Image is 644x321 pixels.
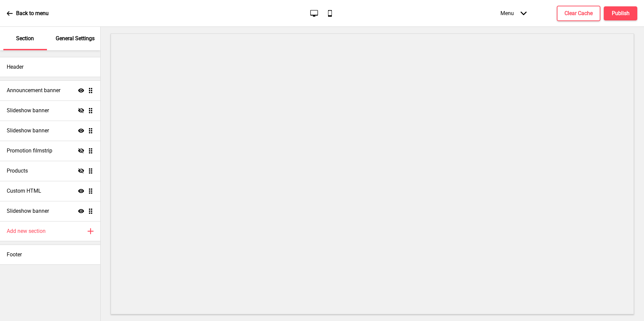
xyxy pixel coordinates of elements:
h4: Add new section [7,228,46,235]
p: Back to menu [16,10,49,17]
h4: Products [7,167,28,175]
h4: Footer [7,251,22,258]
h4: Slideshow banner [7,127,49,134]
button: Publish [604,6,637,20]
button: Clear Cache [557,6,600,21]
h4: Slideshow banner [7,207,49,215]
p: Section [16,35,34,42]
h4: Custom HTML [7,187,41,195]
h4: Slideshow banner [7,107,49,114]
h4: Clear Cache [565,10,593,17]
h4: Publish [612,10,630,17]
h4: Announcement banner [7,87,60,94]
p: General Settings [56,35,95,42]
h4: Header [7,63,23,71]
a: Back to menu [7,4,49,22]
div: Menu [494,3,533,23]
h4: Promotion filmstrip [7,147,52,154]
